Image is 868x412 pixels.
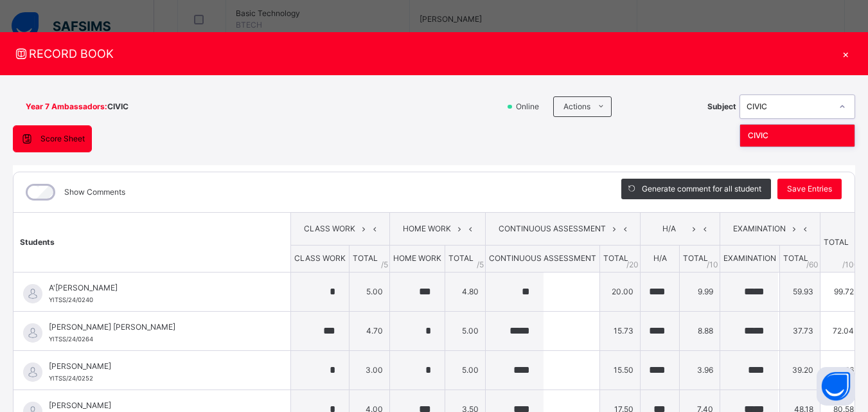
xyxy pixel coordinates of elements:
[445,272,486,311] td: 4.80
[842,259,859,271] span: /100
[603,253,628,263] span: TOTAL
[820,213,861,273] th: TOTAL
[20,237,55,247] span: Students
[49,296,93,303] span: YITSS/24/0240
[350,311,390,350] td: 4.70
[49,336,93,343] span: YITSS/24/0264
[26,101,107,112] span: Year 7 Ambassadors :
[680,272,720,311] td: 9.99
[49,282,261,294] span: A'[PERSON_NAME]
[477,259,484,271] span: / 5
[353,253,378,263] span: TOTAL
[820,311,861,350] td: 72.04
[626,259,639,271] span: / 20
[780,311,820,350] td: 37.73
[301,223,358,235] span: CLASS WORK
[49,361,261,372] span: [PERSON_NAME]
[783,253,808,263] span: TOTAL
[600,350,641,390] td: 15.50
[381,259,388,271] span: / 5
[642,183,761,195] span: Generate comment for all student
[817,367,855,406] button: Open asap
[23,284,42,303] img: default.svg
[445,311,486,350] td: 5.00
[740,125,855,147] div: CIVIC
[107,101,128,112] span: CIVIC
[820,350,861,390] td: 66.66
[787,183,832,195] span: Save Entries
[780,272,820,311] td: 59.93
[393,253,441,263] span: HOME WORK
[350,272,390,311] td: 5.00
[23,323,42,343] img: default.svg
[563,101,590,112] span: Actions
[64,186,125,198] label: Show Comments
[600,272,641,311] td: 20.00
[400,223,454,235] span: HOME WORK
[806,259,819,271] span: / 60
[448,253,474,263] span: TOTAL
[836,45,855,62] div: ×
[780,350,820,390] td: 39.20
[23,363,42,382] img: default.svg
[747,101,831,112] div: CIVIC
[49,321,261,333] span: [PERSON_NAME] [PERSON_NAME]
[445,350,486,390] td: 5.00
[495,223,608,235] span: CONTINUOUS ASSESSMENT
[350,350,390,390] td: 3.00
[680,311,720,350] td: 8.88
[707,259,718,271] span: / 10
[489,253,596,263] span: CONTINUOUS ASSESSMENT
[723,253,776,263] span: EXAMINATION
[683,253,708,263] span: TOTAL
[13,45,836,62] span: RECORD BOOK
[820,272,861,311] td: 99.72
[650,223,688,235] span: H/A
[515,101,547,112] span: Online
[294,253,346,263] span: CLASS WORK
[730,223,788,235] span: EXAMINATION
[49,375,93,382] span: YITSS/24/0252
[680,350,720,390] td: 3.96
[49,400,261,411] span: [PERSON_NAME]
[653,253,667,263] span: H/A
[40,133,85,145] span: Score Sheet
[600,311,641,350] td: 15.73
[707,101,736,112] span: Subject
